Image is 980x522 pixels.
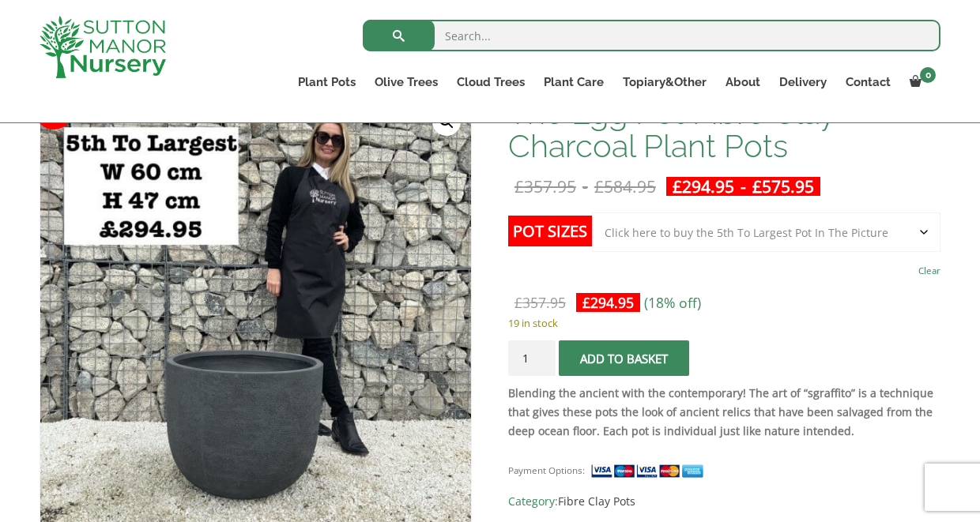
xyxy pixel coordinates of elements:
[558,494,635,509] a: Fibre Clay Pots
[559,340,689,376] button: Add to basket
[920,67,936,83] span: 0
[508,177,662,196] del: -
[508,216,592,246] label: Pot Sizes
[363,20,940,51] input: Search...
[514,293,522,312] span: £
[770,71,836,93] a: Delivery
[447,71,534,93] a: Cloud Trees
[582,293,634,312] bdi: 294.95
[508,385,933,438] strong: Blending the ancient with the contemporary! The art of “sgraffito” is a technique that gives thes...
[508,340,556,376] input: Product quantity
[918,260,940,282] a: Clear options
[508,96,940,163] h1: The Egg Pot Fibre Clay Charcoal Plant Pots
[594,175,656,197] bdi: 584.95
[514,293,566,312] bdi: 357.95
[508,492,940,511] span: Category:
[673,175,734,197] bdi: 294.95
[508,314,940,332] p: 19 in stock
[594,175,604,197] span: £
[673,175,682,197] span: £
[534,71,613,93] a: Plant Care
[836,71,900,93] a: Contact
[582,293,590,312] span: £
[288,71,365,93] a: Plant Pots
[752,175,814,197] bdi: 575.95
[514,175,524,197] span: £
[644,293,701,312] span: (18% off)
[716,71,770,93] a: About
[365,71,447,93] a: Olive Trees
[613,71,716,93] a: Topiary&Other
[514,175,576,197] bdi: 357.95
[40,16,166,78] img: logo
[590,463,709,479] img: payment supported
[752,175,762,197] span: £
[666,177,820,196] ins: -
[900,71,940,93] a: 0
[508,464,585,476] small: Payment Options:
